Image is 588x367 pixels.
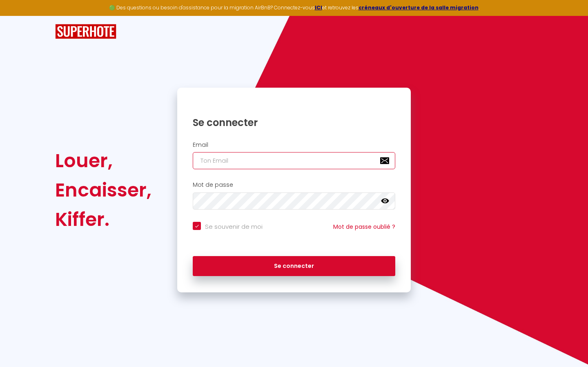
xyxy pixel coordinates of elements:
[193,141,395,148] h2: Email
[193,152,395,169] input: Ton Email
[193,256,395,276] button: Se connecter
[193,181,395,188] h2: Mot de passe
[55,24,116,39] img: SuperHote logo
[55,205,151,234] div: Kiffer.
[7,3,31,28] button: Ouvrir le widget de chat LiveChat
[193,116,395,129] h1: Se connecter
[333,223,395,231] a: Mot de passe oublié ?
[55,146,151,175] div: Louer,
[315,4,322,11] a: ICI
[55,175,151,205] div: Encaisser,
[359,4,479,11] a: créneaux d'ouverture de la salle migration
